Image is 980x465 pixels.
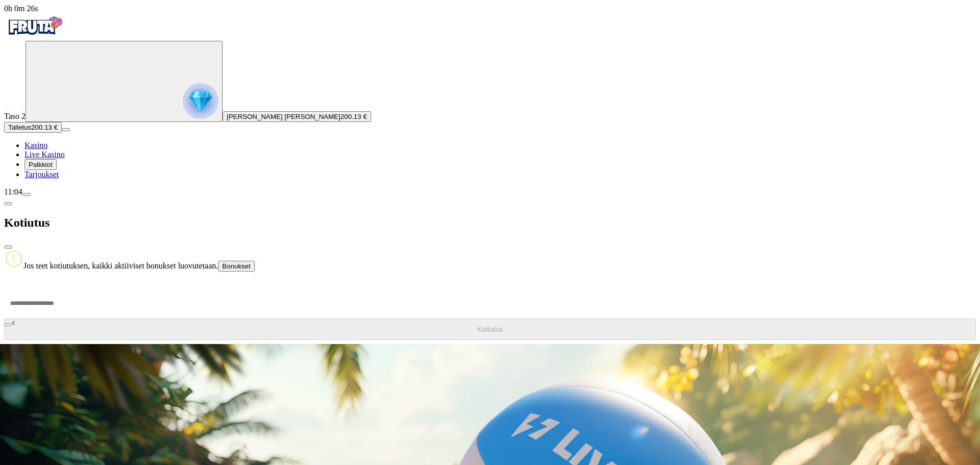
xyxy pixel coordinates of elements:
[22,193,31,196] button: menu
[24,150,65,159] a: poker-chip iconLive Kasino
[4,246,12,249] button: close
[4,202,12,205] button: chevron-left icon
[23,261,218,270] span: Jos teet kotiutuksen, kaikki aktiiviset bonukset luovutetaan.
[4,4,38,13] span: user session time
[227,113,340,120] span: [PERSON_NAME] [PERSON_NAME]
[4,32,65,40] a: Fruta
[218,261,255,272] button: Bonukset
[4,122,62,133] button: Talletusplus icon200.13 €
[8,124,31,131] span: Talletus
[31,124,58,131] span: 200.13 €
[183,83,218,119] img: reward progress
[24,170,59,179] span: Tarjoukset
[24,150,65,159] span: Live Kasino
[24,170,59,179] a: gift-inverted iconTarjoukset
[4,319,976,340] button: Kotiutus
[477,325,503,333] span: Kotiutus
[4,13,65,39] img: Fruta
[4,187,22,196] span: 11:04
[223,111,371,122] button: [PERSON_NAME] [PERSON_NAME]200.13 €
[340,113,367,120] span: 200.13 €
[4,216,976,230] h2: Kotiutus
[29,161,53,168] span: Palkkiot
[4,249,23,268] img: Notification icon
[222,262,251,270] span: Bonukset
[26,41,223,122] button: reward progress
[4,13,976,179] nav: Primary
[62,128,70,131] button: menu
[24,159,57,170] button: reward iconPalkkiot
[24,141,47,150] a: diamond iconKasino
[24,141,47,150] span: Kasino
[4,112,26,120] span: Taso 2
